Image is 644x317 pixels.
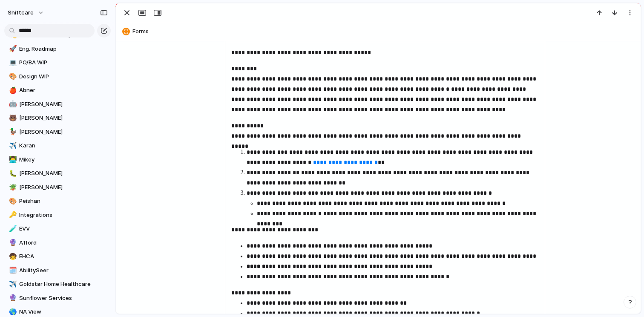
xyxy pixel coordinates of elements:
button: Forms [120,25,637,38]
div: 🎨 [9,196,15,206]
button: 🔑 [8,211,16,219]
button: 🚀 [8,45,16,53]
span: [PERSON_NAME] [19,114,108,122]
a: 🍎Abner [4,84,111,97]
a: 🔮Sunflower Services [4,292,111,305]
span: Afford [19,239,108,247]
button: 🐻 [8,114,16,122]
button: 🐛 [8,169,16,178]
span: [PERSON_NAME] [19,100,108,109]
div: 🌎 [9,307,15,317]
div: 💻 [9,58,15,68]
div: 🚀 [9,44,15,54]
span: [PERSON_NAME] [19,169,108,178]
div: 🔑 [9,210,15,220]
div: 🪴 [9,182,15,192]
div: ✈️ [9,280,15,289]
span: Karan [19,141,108,150]
div: 👨‍💻 [9,155,15,164]
span: [PERSON_NAME] [19,183,108,192]
a: 🔮Afford [4,236,111,249]
a: 🗓️AbilitySeer [4,264,111,277]
button: 🪴 [8,183,16,192]
div: 🤖 [9,99,15,109]
span: AbilitySeer [19,266,108,275]
span: EVV [19,225,108,233]
button: 💫 [8,31,16,39]
button: 🗓️ [8,266,16,275]
div: 🔮 [9,293,15,303]
a: ✈️Goldstar Home Healthcare [4,278,111,291]
div: 🧪 [9,224,15,234]
div: 🦆 [9,127,15,137]
span: shiftcare [8,9,34,17]
button: 🔮 [8,239,16,247]
div: 🗓️ [9,265,15,275]
span: Eng. Roadmap [19,45,108,53]
span: Peishan [19,197,108,205]
a: 🧒EHCA [4,250,111,263]
button: 🌎 [8,308,16,316]
a: 🧪EVV [4,222,111,235]
button: ✈️ [8,280,16,288]
span: Sunflower Services [19,294,108,303]
button: 🍎 [8,86,16,95]
button: shiftcare [4,6,49,20]
a: 🐻[PERSON_NAME] [4,112,111,124]
a: 🪴[PERSON_NAME] [4,181,111,194]
button: 🎨 [8,197,16,205]
button: 🦆 [8,128,16,136]
div: 🐻 [9,113,15,123]
span: PO/BA WIP [19,58,108,67]
a: 🦆[PERSON_NAME] [4,126,111,138]
span: EHCA [19,252,108,261]
button: 🧪 [8,225,16,233]
a: 🎨Peishan [4,195,111,207]
span: NA View [19,308,108,316]
button: 🧒 [8,252,16,261]
button: 👨‍💻 [8,156,16,164]
span: [PERSON_NAME] [19,128,108,136]
a: 🐛[PERSON_NAME] [4,167,111,180]
div: 🔮 [9,238,15,248]
button: 🔮 [8,294,16,303]
a: 🤖[PERSON_NAME] [4,98,111,111]
div: ✈️ [9,141,15,151]
button: 💻 [8,58,16,67]
span: Goldstar Home Healthcare [19,280,108,288]
button: 🤖 [8,100,16,109]
span: Design WIP [19,72,108,81]
div: 🍎 [9,86,15,95]
button: 🎨 [8,72,16,81]
a: 🚀Eng. Roadmap [4,43,111,55]
span: Integrations [19,211,108,219]
div: 🔑Integrations [4,209,111,222]
a: 🎨Design WIP [4,70,111,83]
a: 💻PO/BA WIP [4,56,111,69]
span: Mikey [19,156,108,164]
span: Forms [132,27,637,36]
button: ✈️ [8,141,16,150]
span: Abner [19,86,108,95]
a: 👨‍💻Mikey [4,153,111,166]
div: 🐛 [9,169,15,179]
div: 🎨 [9,72,15,81]
a: ✈️Karan [4,139,111,152]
